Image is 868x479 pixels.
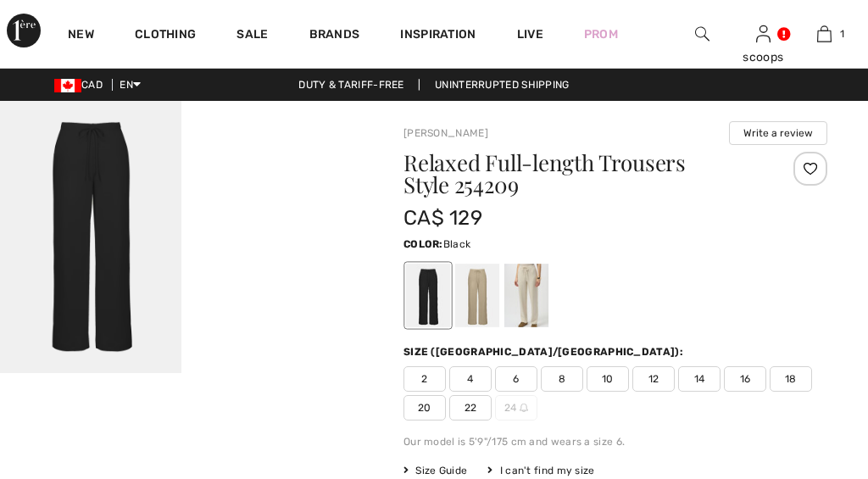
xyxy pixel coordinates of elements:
[495,395,537,421] span: 24
[403,434,827,449] div: Our model is 5'9"/175 cm and wears a size 6.
[403,206,482,230] span: CA$ 129
[817,24,832,44] img: My Bag
[68,27,94,45] a: New
[729,121,827,145] button: Write a review
[135,27,196,45] a: Clothing
[504,264,548,327] div: Birch
[840,26,844,42] span: 1
[403,463,467,478] span: Size Guide
[403,127,488,139] a: [PERSON_NAME]
[403,152,757,196] h1: Relaxed Full-length Trousers Style 254209
[181,101,363,192] video: Your browser does not support the video tag.
[695,24,709,44] img: search the website
[734,48,793,66] div: scoops
[403,366,446,392] span: 2
[632,366,675,392] span: 12
[517,25,543,43] a: Live
[756,25,771,42] a: Sign In
[54,79,109,91] span: CAD
[541,366,583,392] span: 8
[495,366,537,392] span: 6
[756,24,771,44] img: My Info
[443,238,471,250] span: Black
[406,264,450,327] div: Black
[520,404,528,412] img: ring-m.svg
[455,264,499,327] div: Fawn
[236,27,268,45] a: Sale
[120,79,141,91] span: EN
[403,344,687,359] div: Size ([GEOGRAPHIC_DATA]/[GEOGRAPHIC_DATA]):
[403,395,446,421] span: 20
[7,14,41,47] img: 1ère Avenue
[309,27,360,45] a: Brands
[400,27,476,45] span: Inspiration
[449,395,492,421] span: 22
[449,366,492,392] span: 4
[487,463,594,478] div: I can't find my size
[403,238,443,250] span: Color:
[587,366,629,392] span: 10
[54,79,81,92] img: Canadian Dollar
[584,25,618,43] a: Prom
[794,24,854,44] a: 1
